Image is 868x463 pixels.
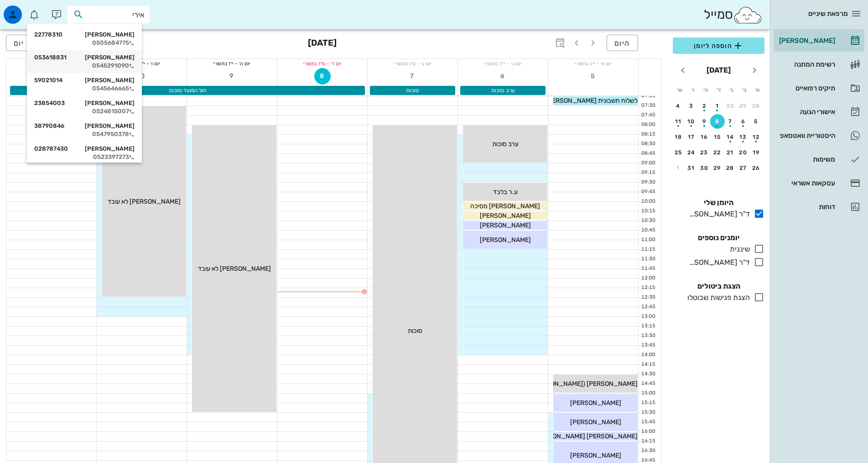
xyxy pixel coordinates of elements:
[34,145,68,153] span: 028787430
[639,236,657,244] div: 11:00
[684,103,699,109] div: 3
[570,452,621,459] span: [PERSON_NAME]
[671,114,686,129] button: 11
[639,140,657,148] div: 08:30
[639,389,657,397] div: 15:00
[27,7,32,13] span: תג
[736,130,751,144] button: 13
[639,437,657,445] div: 16:15
[723,134,738,140] div: 14
[684,99,699,113] button: 3
[570,399,621,407] span: [PERSON_NAME]
[723,161,738,175] button: 28
[314,68,331,84] button: 8
[723,130,738,144] button: 14
[777,84,835,92] div: תיקים רפואיים
[639,169,657,177] div: 09:15
[639,370,657,378] div: 14:30
[34,31,135,38] div: [PERSON_NAME]
[639,188,657,196] div: 09:45
[639,342,657,349] div: 13:45
[639,150,657,158] div: 08:45
[774,77,864,99] a: תיקים רפואיים
[777,132,835,139] div: היסטוריית וואטסאפ
[614,39,630,47] span: היום
[607,35,638,51] button: היום
[777,37,835,44] div: [PERSON_NAME]
[749,145,764,160] button: 19
[808,10,848,18] span: מרפאת שיניים
[710,99,725,113] button: 1
[774,101,864,123] a: אישורי הגעה
[774,148,864,170] a: משימות
[726,244,750,255] div: שיננית
[368,59,457,68] div: יום ג׳ - ט״ו בתשרי
[639,121,657,129] div: 08:00
[723,99,738,113] button: 30
[570,418,621,426] span: [PERSON_NAME]
[405,72,421,80] span: 7
[673,197,764,208] h4: היומן שלי
[639,198,657,205] div: 10:00
[585,68,602,84] button: 5
[704,5,763,25] div: סמייל
[697,134,712,140] div: 16
[34,122,135,130] div: [PERSON_NAME]
[480,221,531,229] span: [PERSON_NAME]
[405,68,421,84] button: 7
[308,35,337,53] h3: [DATE]
[34,39,135,47] div: 0505684775
[671,134,686,140] div: 18
[277,59,367,68] div: יום ד׳ - ט״ז בתשרי
[34,122,64,130] span: 38790846
[673,37,764,54] button: הוספה ליומן
[639,332,657,340] div: 13:30
[736,103,751,109] div: 29
[700,82,712,98] th: ה׳
[774,196,864,218] a: דוחות
[710,130,725,144] button: 15
[470,202,540,210] span: [PERSON_NAME] מסיכה
[684,292,750,303] div: הצגת פגישות שבוטלו
[639,246,657,253] div: 11:15
[671,161,686,175] button: 1
[686,257,750,268] div: ד"ר [PERSON_NAME]
[639,313,657,321] div: 13:00
[736,161,751,175] button: 27
[736,165,751,171] div: 27
[723,118,738,125] div: 7
[639,303,657,311] div: 12:45
[710,114,725,129] button: 8
[774,172,864,194] a: עסקאות אשראי
[639,111,657,119] div: 07:45
[736,114,751,129] button: 6
[530,380,638,388] span: [PERSON_NAME] ([PERSON_NAME])
[774,53,864,75] a: רשימת המתנה
[723,149,738,156] div: 21
[684,134,699,140] div: 17
[686,82,698,98] th: ו׳
[673,232,764,243] h4: יומנים נוספים
[697,165,712,171] div: 30
[315,72,330,80] span: 8
[697,145,712,160] button: 23
[749,114,764,129] button: 5
[736,99,751,113] button: 29
[34,145,135,153] div: [PERSON_NAME]
[723,165,738,171] div: 28
[224,68,240,84] button: 9
[198,265,271,273] span: [PERSON_NAME] לא עובד
[639,179,657,186] div: 09:30
[639,159,657,167] div: 09:00
[749,134,764,140] div: 12
[14,39,49,47] span: תצוגת יום
[777,156,835,163] div: משימות
[733,6,763,24] img: SmileCloud logo
[491,87,515,94] span: ערב סוכות
[639,102,657,110] div: 07:30
[684,114,699,129] button: 10
[726,82,738,98] th: ג׳
[749,165,764,171] div: 26
[34,54,67,61] span: 053618831
[749,103,764,109] div: 28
